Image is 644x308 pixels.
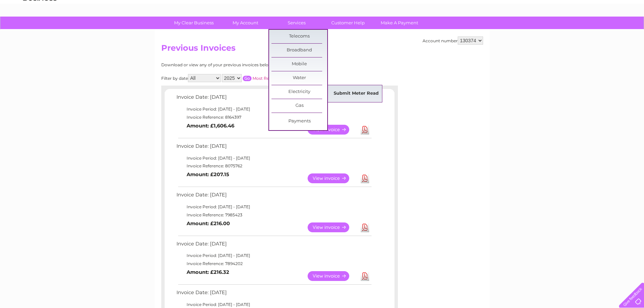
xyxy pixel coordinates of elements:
[161,43,483,56] h2: Previous Invoices
[328,87,384,100] a: Submit Meter Read
[175,288,373,301] td: Invoice Date: [DATE]
[308,125,357,135] a: View
[161,63,339,67] div: Download or view any of your previous invoices below.
[175,211,373,219] td: Invoice Reference: 7985423
[585,29,595,34] a: Blog
[361,222,369,232] a: Download
[175,93,373,105] td: Invoice Date: [DATE]
[525,29,538,34] a: Water
[271,57,327,71] a: Mobile
[163,4,482,33] div: Clear Business is a trading name of Verastar Limited (registered in [GEOGRAPHIC_DATA] No. 3667643...
[271,44,327,57] a: Broadband
[622,29,638,34] a: Log out
[175,154,373,162] td: Invoice Period: [DATE] - [DATE]
[320,17,376,29] a: Customer Help
[166,17,222,29] a: My Clear Business
[161,74,339,82] div: Filter by date
[175,162,373,170] td: Invoice Reference: 8075762
[175,105,373,113] td: Invoice Period: [DATE] - [DATE]
[187,220,230,227] b: Amount: £216.00
[175,190,373,203] td: Invoice Date: [DATE]
[542,29,557,34] a: Energy
[561,29,581,34] a: Telecoms
[271,71,327,85] a: Water
[271,115,327,128] a: Payments
[361,271,369,281] a: Download
[187,269,229,275] b: Amount: £216.32
[175,113,373,121] td: Invoice Reference: 8164397
[187,123,234,129] b: Amount: £1,606.46
[361,125,369,135] a: Download
[175,260,373,268] td: Invoice Reference: 7894202
[308,271,357,281] a: View
[271,99,327,113] a: Gas
[372,17,427,29] a: Make A Payment
[175,239,373,252] td: Invoice Date: [DATE]
[187,171,229,177] b: Amount: £207.15
[517,3,563,12] a: 0333 014 3131
[271,85,327,99] a: Electricity
[269,17,325,29] a: Services
[599,29,616,34] a: Contact
[253,76,278,81] a: Most Recent
[361,173,369,183] a: Download
[423,37,483,45] div: Account number
[308,173,357,183] a: View
[271,30,327,43] a: Telecoms
[217,17,273,29] a: My Account
[175,252,373,260] td: Invoice Period: [DATE] - [DATE]
[23,18,57,38] img: logo.png
[175,203,373,211] td: Invoice Period: [DATE] - [DATE]
[175,142,373,154] td: Invoice Date: [DATE]
[308,222,357,232] a: View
